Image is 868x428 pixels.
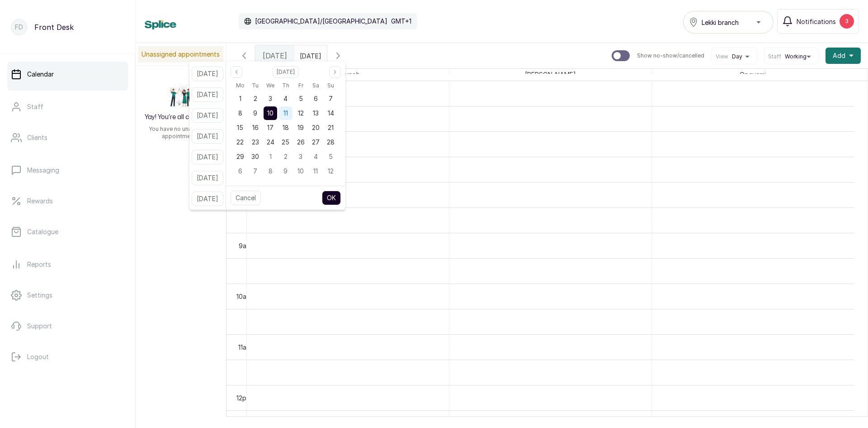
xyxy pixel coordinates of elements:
span: 30 [251,153,259,160]
p: Front Desk [34,22,74,33]
button: Lekki branch [683,11,774,34]
button: ViewDay [716,53,753,60]
span: 17 [267,124,274,131]
div: 27 Sep 2025 [308,135,323,149]
div: 25 Sep 2025 [278,135,293,149]
span: We [266,80,274,91]
div: 02 Sep 2025 [248,91,263,106]
span: 3 [299,153,302,160]
div: 07 Sep 2025 [323,91,338,106]
a: Staff [7,94,128,120]
span: 29 [236,153,244,160]
p: FD [15,23,23,32]
span: 15 [237,124,243,131]
button: Select month [273,66,299,78]
span: Fr [298,80,303,91]
div: Thursday [278,80,293,91]
div: 3 [840,14,854,29]
span: 24 [267,138,274,146]
div: 03 Sep 2025 [263,91,278,106]
p: Catalogue [27,227,58,236]
p: Calendar [27,70,54,79]
span: 12 [298,109,304,117]
p: Settings [27,291,52,300]
div: 02 Oct 2025 [278,149,293,164]
div: 13 Sep 2025 [308,106,323,120]
span: [PERSON_NAME] [523,69,578,80]
div: 09 Sep 2025 [248,106,263,120]
p: [GEOGRAPHIC_DATA]/[GEOGRAPHIC_DATA] [255,17,387,26]
div: 19 Sep 2025 [293,120,308,135]
span: Th [282,80,289,91]
a: Messaging [7,158,128,183]
button: OK [322,191,341,205]
a: Catalogue [7,219,128,245]
div: 23 Sep 2025 [248,135,263,149]
button: Cancel [231,191,261,205]
div: 08 Sep 2025 [233,106,248,120]
span: 1 [239,95,241,102]
p: Show no-show/cancelled [637,52,704,59]
span: 25 [282,138,289,146]
span: 9 [253,109,257,117]
button: Previous month [231,66,242,78]
span: 11 [313,167,318,175]
div: 05 Oct 2025 [323,149,338,164]
div: Tuesday [248,80,263,91]
p: Rewards [27,197,53,206]
span: 1 [269,153,272,160]
span: Opeyemi [738,69,768,80]
span: Mo [236,80,245,91]
a: Calendar [7,62,128,87]
span: 23 [252,138,259,146]
div: 22 Sep 2025 [233,135,248,149]
span: 27 [312,138,320,146]
button: Logout [7,344,128,370]
span: 6 [238,167,242,175]
span: 7 [329,95,333,102]
div: 10am [235,292,253,301]
span: Su [327,80,334,91]
div: 12 Sep 2025 [293,106,308,120]
span: 5 [329,153,333,160]
span: Rajunoh [334,69,362,80]
div: 04 Sep 2025 [278,91,293,106]
div: [DATE] [255,45,294,66]
div: 11 Oct 2025 [308,164,323,178]
svg: page previous [234,69,239,75]
div: 26 Sep 2025 [293,135,308,149]
span: 10 [297,167,304,175]
a: Support [7,313,128,339]
span: 26 [297,138,305,146]
div: 06 Oct 2025 [233,164,248,178]
span: 5 [299,95,303,102]
div: 20 Sep 2025 [308,120,323,135]
div: 11am [236,342,253,352]
span: Lekki branch [702,18,739,27]
p: GMT+1 [391,17,411,26]
span: 16 [252,124,259,131]
div: Sep 2025 [233,80,339,178]
button: [DATE] [192,171,223,185]
div: 01 Sep 2025 [233,91,248,106]
span: 20 [312,124,320,131]
svg: page next [332,69,338,75]
span: Tu [252,80,259,91]
span: View [716,53,728,60]
div: 18 Sep 2025 [278,120,293,135]
p: Unassigned appointments [138,46,223,63]
span: 6 [314,95,318,102]
button: [DATE] [192,108,223,123]
div: 30 Sep 2025 [248,149,263,164]
button: [DATE] [192,129,223,144]
span: 3 [269,95,272,102]
span: Day [732,53,742,60]
span: Add [833,51,845,60]
div: 11 Sep 2025 [278,106,293,120]
span: 4 [283,95,288,102]
button: Notifications3 [777,9,859,34]
span: 14 [328,109,334,117]
p: You have no unassigned appointments. [141,125,221,140]
span: 10 [267,109,274,117]
div: 15 Sep 2025 [233,120,248,135]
